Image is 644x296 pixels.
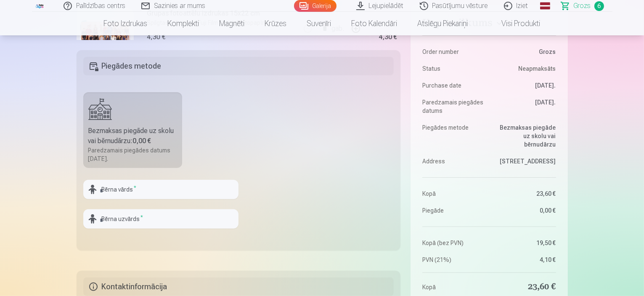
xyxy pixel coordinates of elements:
a: Visi produkti [478,12,551,35]
dt: Paredzamais piegādes datums [422,98,485,115]
div: 4,30 € [147,32,166,42]
div: Paredzamais piegādes datums [DATE]. [88,146,178,163]
dd: [STREET_ADDRESS] [493,157,556,165]
a: Krūzes [255,12,297,35]
dd: 4,10 € [493,256,556,264]
a: Magnēti [209,12,255,35]
dt: Kopā (bez PVN) [422,239,485,247]
div: Bezmaksas piegāde uz skolu vai bērnudārzu : [88,126,178,146]
dd: 0,00 € [493,206,556,215]
div: 4,30 € [379,35,397,40]
a: Noņemt [313,39,351,56]
dd: Grozs [493,48,556,56]
h5: Kontaktinformācija [83,277,394,296]
dt: Status [422,64,485,73]
dt: Kopā [422,281,485,293]
b: 0,00 € [133,137,151,145]
dd: 23,60 € [493,189,556,198]
dd: [DATE]. [493,98,556,115]
dd: Bezmaksas piegāde uz skolu vai bērnudārzu [493,123,556,149]
dd: 23,60 € [493,281,556,293]
span: Grozs [574,1,591,11]
dt: Piegāde [422,206,485,215]
a: Komplekti [158,12,209,35]
dd: [DATE]. [493,81,556,90]
span: Neapmaksāts [519,64,556,73]
h5: Piegādes metode [83,57,394,75]
span: 6 [594,1,604,11]
img: /fa1 [35,3,45,8]
a: Foto kalendāri [342,12,408,35]
a: Atslēgu piekariņi [408,12,478,35]
dt: PVN (21%) [422,256,485,264]
dt: Piegādes metode [422,123,485,149]
dt: Purchase date [422,81,485,90]
dt: Kopā [422,189,485,198]
a: Foto izdrukas [94,12,158,35]
a: Suvenīri [297,12,342,35]
dt: Address [422,157,485,165]
dd: 19,50 € [493,239,556,247]
dt: Order number [422,48,485,56]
